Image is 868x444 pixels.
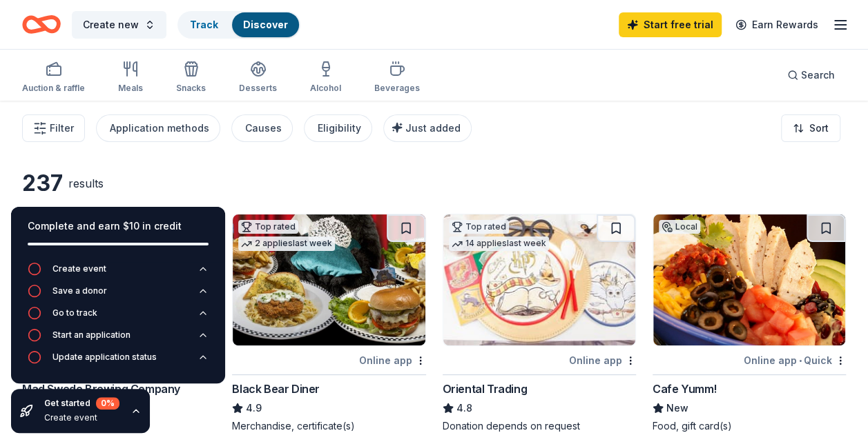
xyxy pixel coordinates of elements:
div: Complete and earn $10 in credit [28,218,209,234]
div: 14 applies last week [449,236,549,251]
span: • [799,355,802,366]
div: Food, gift card(s) [653,419,846,433]
img: Image for Cafe Yumm! [653,214,845,345]
button: Filter [22,114,85,142]
div: Donation depends on request [443,419,636,433]
button: Start an application [28,328,209,350]
button: Create event [28,262,209,284]
div: Merchandise, certificate(s) [232,419,425,433]
button: Sort [781,114,840,142]
div: Snacks [176,83,206,94]
button: Just added [383,114,472,142]
a: Earn Rewards [727,12,827,37]
div: Application methods [110,120,209,137]
button: Go to track [28,306,209,328]
div: Auction & raffle [22,83,85,94]
span: Search [801,67,835,83]
a: Image for Cafe Yumm!LocalOnline app•QuickCafe Yumm!NewFood, gift card(s) [653,214,846,433]
div: 237 [22,170,63,197]
div: Meals [118,83,143,94]
div: Oriental Trading [443,381,528,397]
span: Filter [50,120,74,137]
button: Meals [118,55,143,101]
div: Online app [359,352,426,369]
button: Save a donor [28,284,209,306]
div: Eligibility [318,120,361,137]
button: TrackDiscover [177,11,300,39]
div: Online app [569,352,636,369]
div: Save a donor [52,285,107,296]
div: Black Bear Diner [232,381,320,397]
button: Create new [72,11,166,39]
button: Alcohol [310,55,341,101]
img: Image for Oriental Trading [443,214,635,345]
a: Track [190,19,218,30]
div: Create event [52,263,106,274]
a: Start free trial [619,12,722,37]
div: Desserts [239,83,277,94]
div: 2 applies last week [238,236,335,251]
div: Start an application [52,330,131,341]
div: 0 % [96,397,119,410]
div: results [68,175,104,192]
button: Auction & raffle [22,55,85,101]
div: Causes [245,120,282,137]
div: Beverages [374,83,420,94]
button: Causes [231,114,293,142]
a: Home [22,8,61,41]
img: Image for Black Bear Diner [233,214,425,345]
button: Eligibility [304,114,372,142]
div: Local [659,220,700,234]
div: Top rated [449,220,509,234]
button: Desserts [239,55,277,101]
div: Get started [44,397,119,410]
div: Cafe Yumm! [653,381,717,397]
span: 4.8 [456,400,472,416]
button: Snacks [176,55,206,101]
span: Just added [405,122,461,134]
span: 4.9 [246,400,262,416]
button: Beverages [374,55,420,101]
span: New [666,400,688,416]
div: Update application status [52,352,157,363]
div: Create event [44,412,119,423]
span: Sort [809,120,829,137]
button: Application methods [96,114,220,142]
span: Create new [83,17,139,33]
div: Go to track [52,307,97,319]
div: Online app Quick [744,352,846,369]
a: Discover [243,19,288,30]
a: Image for Oriental TradingTop rated14 applieslast weekOnline appOriental Trading4.8Donation depen... [443,214,636,433]
a: Image for Black Bear DinerTop rated2 applieslast weekOnline appBlack Bear Diner4.9Merchandise, ce... [232,214,425,433]
div: Top rated [238,220,298,234]
div: Alcohol [310,83,341,94]
button: Update application status [28,350,209,372]
button: Search [776,61,846,89]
